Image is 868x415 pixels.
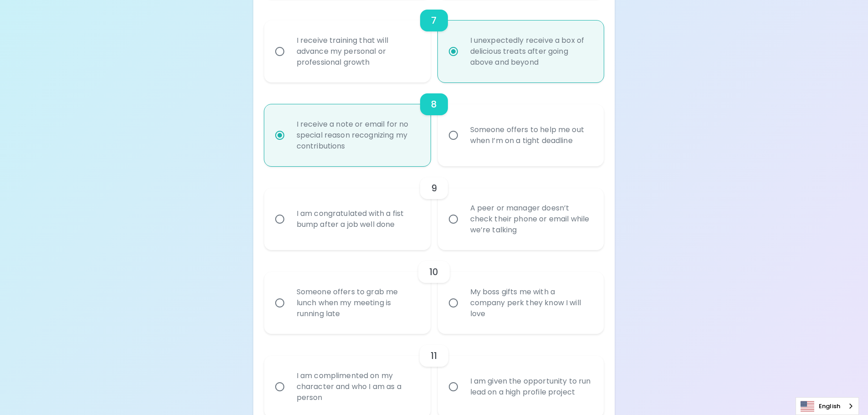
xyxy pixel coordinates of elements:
div: I unexpectedly receive a box of delicious treats after going above and beyond [463,24,599,79]
aside: Language selected: English [796,397,859,415]
h6: 7 [431,13,437,28]
div: I receive training that will advance my personal or professional growth [289,24,426,79]
div: A peer or manager doesn’t check their phone or email while we’re talking [463,192,599,246]
div: Someone offers to grab me lunch when my meeting is running late [289,276,426,330]
div: choice-group-check [264,250,604,334]
a: English [796,398,858,415]
h6: 10 [429,265,438,279]
div: I am given the opportunity to run lead on a high profile project [463,365,599,409]
div: choice-group-check [264,166,604,250]
div: I receive a note or email for no special reason recognizing my contributions [289,108,426,163]
div: My boss gifts me with a company perk they know I will love [463,276,599,330]
div: Language [796,397,859,415]
div: Someone offers to help me out when I’m on a tight deadline [463,113,599,157]
h6: 8 [431,97,437,112]
h6: 9 [431,181,437,195]
div: I am congratulated with a fist bump after a job well done [289,197,426,241]
div: choice-group-check [264,82,604,166]
div: I am complimented on my character and who I am as a person [289,359,426,414]
h6: 11 [431,348,437,363]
